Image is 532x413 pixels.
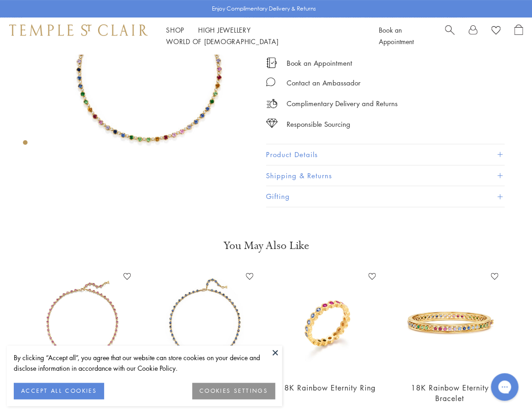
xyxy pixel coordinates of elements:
[486,370,523,404] iframe: Gorgias live chat messenger
[266,119,277,128] img: icon_sourcing.svg
[37,238,495,253] h3: You May Also Like
[23,138,28,152] div: Product gallery navigation
[192,383,275,399] button: COOKIES SETTINGS
[279,383,376,393] a: 18K Rainbow Eternity Ring
[445,24,454,47] a: Search
[266,144,504,165] button: Product Details
[166,24,358,47] nav: Main navigation
[514,24,523,47] a: Open Shopping Bag
[287,119,350,130] div: Responsible Sourcing
[266,98,277,109] img: icon_delivery.svg
[14,352,275,373] div: By clicking “Accept all”, you agree that our website can store cookies on your device and disclos...
[198,25,251,34] a: High JewelleryHigh Jewellery
[166,25,184,34] a: ShopShop
[379,25,414,46] a: Book an Appointment
[212,4,316,13] p: Enjoy Complimentary Delivery & Returns
[153,269,257,373] img: 18K Blue Sapphire Eternity Necklace
[398,269,502,373] img: 18K Rainbow Eternity Bracelet
[9,24,148,35] img: Temple St. Clair
[266,186,504,207] button: Gifting
[491,24,500,38] a: View Wishlist
[287,98,398,109] p: Complimentary Delivery and Returns
[287,58,352,68] a: Book an Appointment
[266,165,504,186] button: Shipping & Returns
[266,57,277,68] img: icon_appointment.svg
[14,383,104,399] button: ACCEPT ALL COOKIES
[287,77,360,89] div: Contact an Ambassador
[266,77,275,86] img: MessageIcon-01_2.svg
[411,383,489,403] a: 18K Rainbow Eternity Bracelet
[166,37,278,46] a: World of [DEMOGRAPHIC_DATA]World of [DEMOGRAPHIC_DATA]
[275,269,379,373] img: 18K Rainbow Eternity Ring
[30,269,134,373] img: 18K Pink Sapphire Eternity Necklace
